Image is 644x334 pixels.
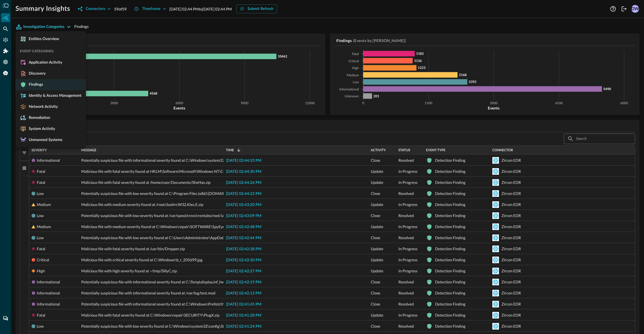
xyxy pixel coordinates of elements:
span: Unmanned Systems [27,137,62,142]
ul: Investigation Categories [15,31,86,148]
span: Remediation [27,115,50,120]
span: Application Activity [27,60,62,65]
span: Network Activity [27,104,58,109]
span: Discovery [27,71,46,76]
span: Identity & Access Management [27,93,82,98]
span: System Activity [27,126,55,131]
span: Findings [27,82,43,87]
span: Entities Overview [27,36,59,41]
span: EVENT CATEGORIES: [15,49,54,53]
